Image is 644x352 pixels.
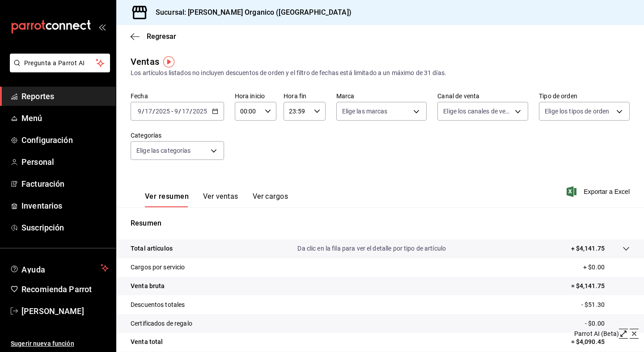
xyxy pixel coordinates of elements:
p: = $4,090.45 [571,337,630,347]
button: Ver cargos [253,192,288,207]
input: ---- [155,108,170,115]
input: -- [174,108,178,115]
p: = $4,141.75 [571,281,630,291]
span: / [142,108,144,115]
span: - [171,108,173,115]
button: open_drawer_menu [98,23,106,30]
p: Cargos por servicio [131,263,185,272]
label: Fecha [131,93,224,99]
span: / [190,108,192,115]
span: Elige los tipos de orden [545,107,609,116]
span: Ayuda [21,263,97,273]
span: Elige los canales de venta [443,107,512,116]
span: Menú [21,112,109,124]
button: Ver resumen [145,192,189,207]
a: Pregunta a Parrot AI [6,65,110,74]
input: -- [144,108,153,115]
div: navigation tabs [145,192,288,207]
label: Marca [336,93,427,99]
label: Categorías [131,132,224,138]
p: Total artículos [131,244,173,253]
p: Venta bruta [131,281,165,291]
span: Elige las marcas [342,107,388,116]
span: Reportes [21,90,109,102]
input: -- [182,108,190,115]
img: Tooltip marker [163,56,174,67]
button: Ver ventas [203,192,238,207]
p: + $0.00 [583,263,630,272]
span: [PERSON_NAME] [21,305,109,317]
p: Resumen [131,218,630,229]
button: Pregunta a Parrot AI [10,54,110,72]
p: Da clic en la fila para ver el detalle por tipo de artículo [297,244,446,253]
span: Inventarios [21,200,109,212]
span: Configuración [21,134,109,146]
input: -- [137,108,142,115]
span: / [153,108,155,115]
p: - $0.00 [585,319,630,328]
p: Descuentos totales [131,300,185,310]
div: Parrot AI (Beta) [574,329,619,339]
div: Ventas [131,55,159,68]
div: Los artículos listados no incluyen descuentos de orden y el filtro de fechas está limitado a un m... [131,68,630,78]
span: Personal [21,156,109,168]
p: Certificados de regalo [131,319,192,328]
label: Hora inicio [235,93,276,99]
h3: Sucursal: [PERSON_NAME] Organico ([GEOGRAPHIC_DATA]) [148,7,352,18]
p: - $51.30 [581,300,630,310]
span: Recomienda Parrot [21,283,109,295]
button: Regresar [131,32,176,41]
label: Hora fin [284,93,325,99]
span: Elige las categorías [136,146,191,155]
p: + $4,141.75 [571,244,605,253]
span: / [178,108,181,115]
span: Pregunta a Parrot AI [24,59,96,68]
span: Facturación [21,178,109,190]
span: Suscripción [21,222,109,234]
button: Exportar a Excel [568,186,630,197]
label: Tipo de orden [539,93,630,99]
p: Venta total [131,337,163,347]
span: Sugerir nueva función [11,339,109,348]
span: Regresar [147,32,176,41]
label: Canal de venta [437,93,528,99]
input: ---- [192,108,208,115]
